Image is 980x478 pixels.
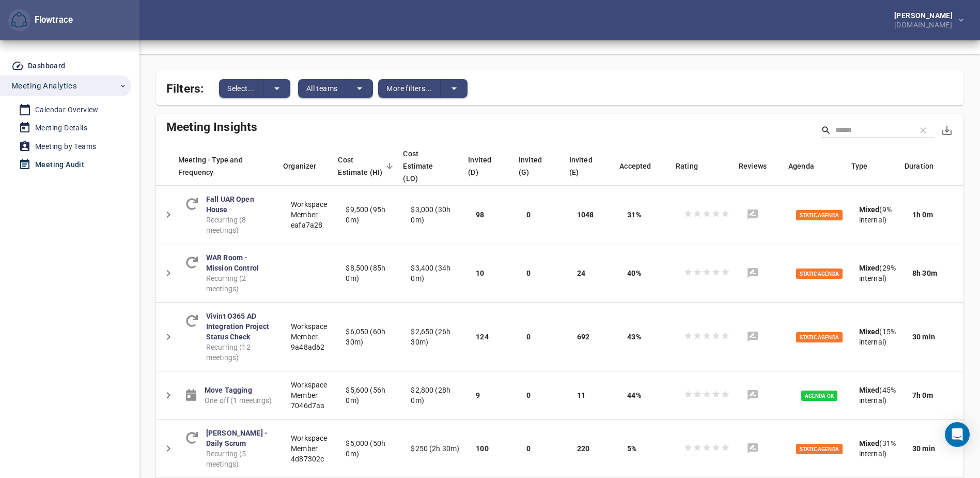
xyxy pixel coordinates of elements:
b: Mixed [859,327,880,336]
svg: No reviews found for this meeting. [746,331,759,343]
input: Search [835,123,908,138]
span: 98 [476,211,484,219]
td: $5,600 (56h 0m) [337,371,402,420]
span: Meeting - Type and Frequency [178,154,276,178]
span: 100 [476,444,488,453]
a: WAR Room - Mission Control [206,253,259,272]
span: 0 [526,333,531,341]
span: Recurring (2 meetings) [206,273,274,294]
div: Invited (G) [519,154,568,178]
span: 10 [476,269,484,277]
td: $6,050 (60h 30m) [337,303,402,371]
svg: No reviews found for this meeting. [746,442,759,455]
span: How many written feedbacks are available for this meeting. [739,160,767,172]
span: All teams [306,82,338,95]
span: Static Agenda [796,332,843,342]
div: Flowtrace [30,14,73,26]
div: Cost Estimate (LO) [403,147,467,185]
div: Open Intercom Messenger [945,422,970,447]
div: Reviews [739,160,787,172]
span: 9 [476,391,480,399]
span: Cost Estimate (HI) [338,154,383,178]
span: 0 [526,269,531,277]
div: Cost Estimate (HI) [338,154,402,178]
button: Select... [219,79,263,98]
td: $3,400 (34h 0m) [402,244,468,303]
div: No ratings found for this meeting. [683,390,730,401]
div: [DOMAIN_NAME] [894,19,957,28]
button: More filters... [378,79,441,98]
span: Duration [905,160,947,172]
div: Meeting - Type and Frequency [178,154,282,178]
span: What % of internal (direct & group) invites are accepted. [619,160,651,172]
span: 24 [577,269,585,277]
span: Is internal meeting or does invitees contain external participants. [851,160,868,172]
div: Meeting by Teams [35,140,96,153]
td: Workspace Member 4d87302c [283,420,337,478]
div: Invited (D) [468,154,518,178]
div: split button [219,79,290,98]
span: Internal meeting participants invited through group invitation to the meeting events. [519,154,548,178]
a: Vivint O365 AD Integration Project Status Check [206,312,270,341]
td: $9,500 (95h 0m) [337,186,402,244]
span: Recurring (8 meetings) [206,215,274,235]
span: 31% [627,211,641,219]
div: No ratings found for this meeting. [683,209,730,221]
span: Recurring (12 meetings) [206,342,274,363]
div: (9% internal) [859,204,896,225]
div: No ratings found for this meeting. [683,267,730,279]
span: 44% [627,391,641,399]
span: 40% [627,269,641,277]
svg: No reviews found for this meeting. [746,389,759,401]
b: Mixed [859,439,880,447]
span: Select... [227,82,255,95]
span: More filters... [386,82,432,95]
div: (45% internal) [859,385,896,406]
button: Detail panel visibility toggle [156,202,181,227]
span: Static Agenda [796,268,843,279]
b: Mixed [859,386,880,394]
td: Workspace Member 7046d7aa [283,371,337,420]
button: Flowtrace [8,9,30,32]
a: Move Tagging [205,386,252,394]
div: Invited (E) [569,154,619,178]
div: Agenda [788,160,850,172]
div: Accepted [619,160,675,172]
span: Organizer [283,160,330,172]
span: Internal meeting participants invited directly to the meeting events. [468,154,497,178]
div: No ratings found for this meeting. [683,331,730,343]
span: Recurring (5 meetings) [206,449,274,469]
div: 30 min [912,443,955,454]
div: Meeting Audit [35,158,84,171]
span: Meeting Analytics [11,79,77,93]
span: Meeting Insights [166,114,257,136]
span: Static Agenda [796,210,843,220]
div: [PERSON_NAME] [894,12,957,19]
div: Type [851,160,904,172]
span: 5% [627,444,636,453]
div: (31% internal) [859,438,896,459]
b: Mixed [859,264,880,272]
td: $3,000 (30h 0m) [402,186,468,244]
span: 1048 [577,211,594,219]
div: Duration [905,160,963,172]
td: $250 (2h 30m) [402,420,468,478]
div: (15% internal) [859,326,896,347]
span: 220 [577,444,589,453]
button: Export [935,118,959,143]
svg: Search [821,125,831,136]
span: 11 [577,391,585,399]
td: Workspace Member eafa7a28 [283,186,337,244]
svg: No reviews found for this meeting. [746,208,759,221]
div: split button [378,79,468,98]
span: 124 [476,333,488,341]
div: Calendar Overview [35,103,99,116]
span: 0 [526,444,531,453]
button: Detail panel visibility toggle [156,324,181,349]
div: (29% internal) [859,263,896,283]
a: Fall UAR Open House [206,195,254,214]
td: $8,500 (85h 0m) [337,244,402,303]
div: No ratings found for this meeting. [683,443,730,455]
td: $5,000 (50h 0m) [337,420,402,478]
div: Dashboard [28,59,66,72]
